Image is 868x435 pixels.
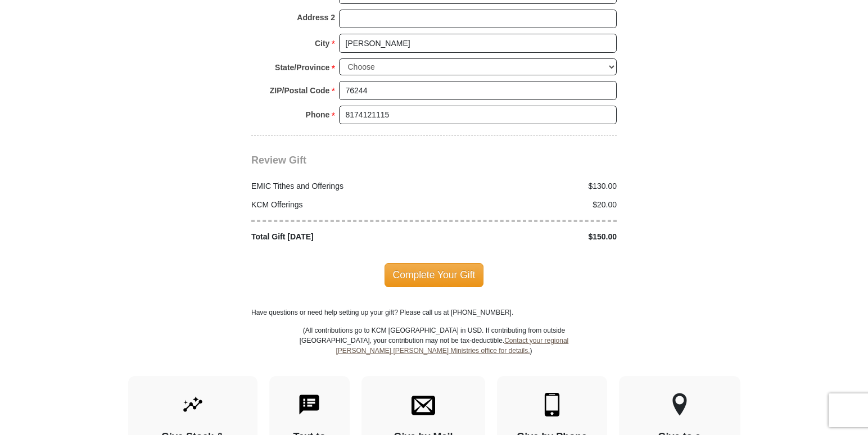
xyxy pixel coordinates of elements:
[315,35,329,51] strong: City
[246,199,435,211] div: KCM Offerings
[434,231,623,243] div: $150.00
[251,155,306,166] span: Review Gift
[385,263,484,287] span: Complete Your Gift
[297,10,335,25] strong: Address 2
[297,393,321,416] img: text-to-give.svg
[299,325,569,376] p: (All contributions go to KCM [GEOGRAPHIC_DATA] in USD. If contributing from outside [GEOGRAPHIC_D...
[251,307,617,318] p: Have questions or need help setting up your gift? Please call us at [PHONE_NUMBER].
[412,393,435,416] img: envelope.svg
[246,180,435,192] div: EMIC Tithes and Offerings
[672,393,688,416] img: other-region
[246,231,435,243] div: Total Gift [DATE]
[275,60,329,75] strong: State/Province
[336,337,568,355] a: Contact your regional [PERSON_NAME] [PERSON_NAME] Ministries office for details.
[434,180,623,192] div: $130.00
[434,199,623,211] div: $20.00
[306,107,330,123] strong: Phone
[181,393,205,416] img: give-by-stock.svg
[270,83,330,98] strong: ZIP/Postal Code
[540,393,564,416] img: mobile.svg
